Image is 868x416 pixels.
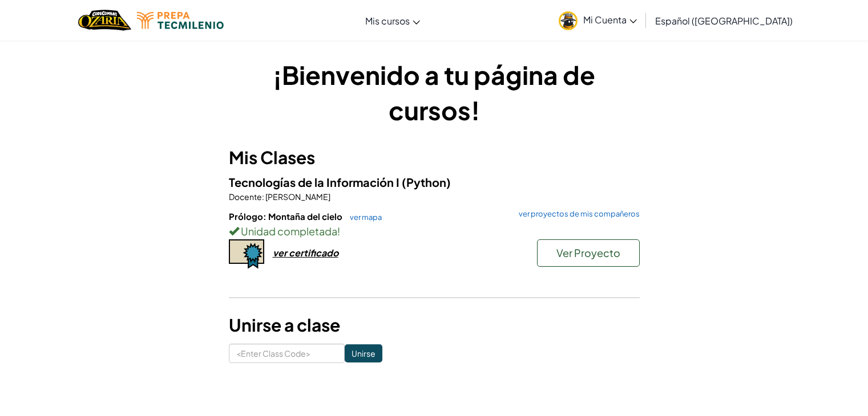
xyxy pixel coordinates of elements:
[229,211,344,222] span: Prólogo: Montaña del cielo
[553,2,643,38] a: Mi Cuenta
[537,239,640,267] button: Ver Proyecto
[649,5,798,36] a: Español ([GEOGRAPHIC_DATA])
[78,9,131,32] img: Home
[229,175,402,189] span: Tecnologías de la Información I
[78,9,131,32] a: Ozaria by CodeCombat logo
[229,191,262,202] span: Docente
[360,5,426,36] a: Mis cursos
[229,312,640,338] h3: Unirse a clase
[556,246,620,259] span: Ver Proyecto
[345,344,382,362] input: Unirse
[583,14,637,26] span: Mi Cuenta
[229,145,640,170] h3: Mis Clases
[273,247,338,259] div: ver certificado
[239,225,337,238] span: Unidad completada
[337,225,340,238] span: !
[229,247,338,259] a: ver certificado
[402,175,451,189] span: (Python)
[559,11,578,30] img: avatar
[229,239,264,269] img: certificate-icon.png
[655,15,793,27] span: Español ([GEOGRAPHIC_DATA])
[344,213,382,222] a: ver mapa
[513,210,640,218] a: ver proyectos de mis compañeros
[229,57,640,128] h1: ¡Bienvenido a tu página de cursos!
[229,344,345,363] input: <Enter Class Code>
[365,15,410,27] span: Mis cursos
[264,191,330,202] span: [PERSON_NAME]
[262,191,264,202] span: :
[137,12,224,29] img: Tecmilenio logo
